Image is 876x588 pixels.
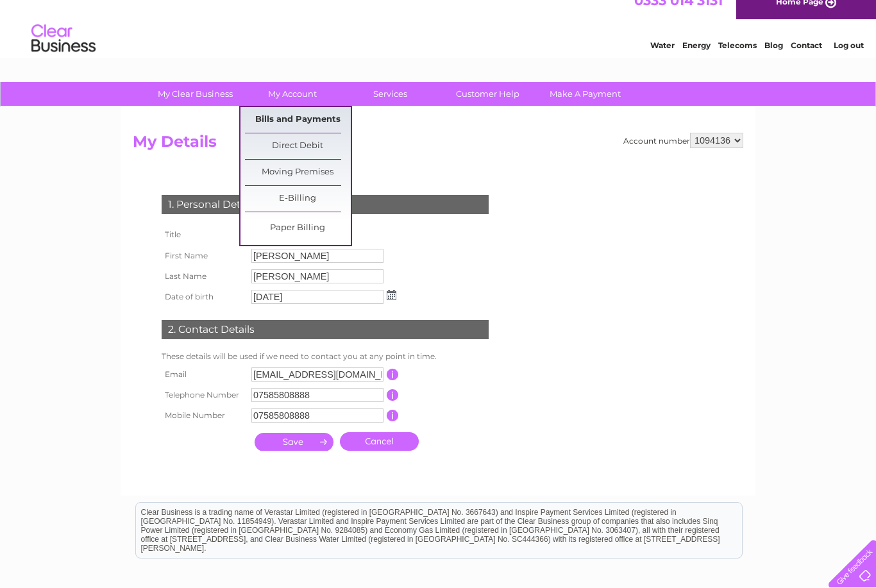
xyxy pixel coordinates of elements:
a: Direct Debit [245,133,351,159]
a: Telecoms [718,55,757,64]
a: Log out [834,55,864,64]
a: Bills and Payments [245,107,351,133]
a: Services [337,82,443,106]
a: My Clear Business [142,82,248,106]
th: First Name [158,246,248,266]
h2: My Details [133,133,743,157]
a: Contact [791,55,822,64]
img: ... [387,290,396,300]
th: Mobile Number [158,405,248,426]
th: Title [158,224,248,246]
a: E-Billing [245,186,351,212]
input: Information [387,389,399,401]
th: Date of birth [158,287,248,307]
a: My Account [240,82,346,106]
div: 1. Personal Details [162,195,489,214]
input: Information [387,369,399,380]
a: Make A Payment [532,82,638,106]
input: Submit [255,433,333,451]
td: These details will be used if we need to contact you at any point in time. [158,349,492,364]
a: Moving Premises [245,160,351,185]
th: Telephone Number [158,385,248,405]
a: Customer Help [435,82,541,106]
a: Energy [682,55,711,64]
a: Blog [764,55,783,64]
a: Water [650,55,675,64]
input: Information [387,410,399,421]
th: Email [158,364,248,385]
img: logo.png [31,33,96,72]
a: 0333 014 3131 [634,6,723,22]
th: Last Name [158,266,248,287]
a: Cancel [340,432,419,451]
div: 2. Contact Details [162,320,489,339]
div: Clear Business is a trading name of Verastar Limited (registered in [GEOGRAPHIC_DATA] No. 3667643... [136,7,742,62]
a: Paper Billing [245,215,351,241]
div: Account number [623,133,743,148]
